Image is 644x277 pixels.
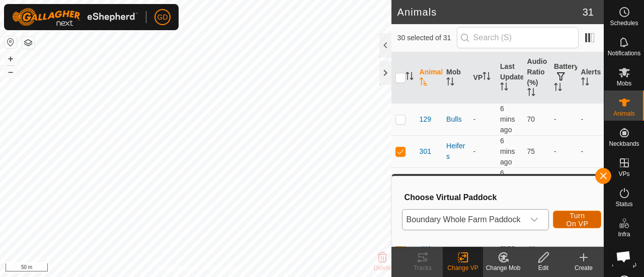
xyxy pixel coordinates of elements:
span: 129 [420,114,431,125]
p-sorticon: Activate to sort [420,79,428,87]
button: – [5,66,17,78]
span: Neckbands [609,141,639,147]
span: Schedules [610,20,638,26]
th: Last Updated [496,52,523,104]
span: GD [157,12,168,23]
span: 301 [420,146,431,157]
div: Heifers [446,173,465,194]
h2: Animals [397,6,583,18]
div: Tracks [403,263,443,272]
div: Create [563,263,604,272]
th: VP [469,52,496,104]
app-display-virtual-paddock-transition: - [473,115,476,123]
app-display-virtual-paddock-transition: - [473,147,476,155]
span: Notifications [608,50,640,56]
td: - [577,167,604,200]
img: Gallagher Logo [12,8,138,26]
p-sorticon: Activate to sort [500,84,508,92]
td: - [550,103,577,135]
span: Infra [618,231,630,237]
span: Animals [613,111,635,117]
span: Heatmap [612,261,636,267]
button: Turn On VP [553,211,601,228]
h3: Choose Virtual Paddock [405,193,593,202]
div: dropdown trigger [524,210,544,230]
button: + [5,53,17,65]
th: Alerts [577,52,604,104]
span: 10 Oct 2025, 10:44 am [500,169,515,198]
p-sorticon: Activate to sort [406,73,414,81]
p-sorticon: Activate to sort [554,84,562,93]
th: Animal [416,52,442,104]
div: Edit [523,263,563,272]
span: Status [615,201,632,207]
span: 31 [583,5,594,20]
span: Boundary Whole Farm Paddock [403,210,525,230]
p-sorticon: Activate to sort [581,79,589,87]
td: - [577,103,604,135]
input: Search (S) [457,27,579,48]
td: - [550,135,577,167]
a: Privacy Policy [156,264,194,273]
p-sorticon: Activate to sort [527,89,535,98]
p-sorticon: Activate to sort [482,73,491,81]
span: Mobs [617,80,631,86]
span: 10 Oct 2025, 10:44 am [500,105,515,134]
th: Audio Ratio (%) [523,52,550,104]
span: 75 [527,147,535,155]
div: Change VP [443,263,483,272]
div: Open chat [610,243,637,270]
th: Mob [442,52,469,104]
button: Reset Map [5,36,17,48]
th: Battery [550,52,577,104]
span: VPs [618,171,629,177]
div: Bulls [446,114,465,125]
span: 10 Oct 2025, 10:44 am [500,137,515,166]
span: Turn On VP [566,212,589,228]
div: Change Mob [483,263,523,272]
td: - [577,135,604,167]
button: Map Layers [22,37,34,49]
a: Contact Us [205,264,235,273]
span: 70 [527,115,535,123]
div: Heifers [446,141,465,162]
td: - [550,167,577,200]
p-sorticon: Activate to sort [446,79,454,87]
span: 30 selected of 31 [397,33,457,43]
